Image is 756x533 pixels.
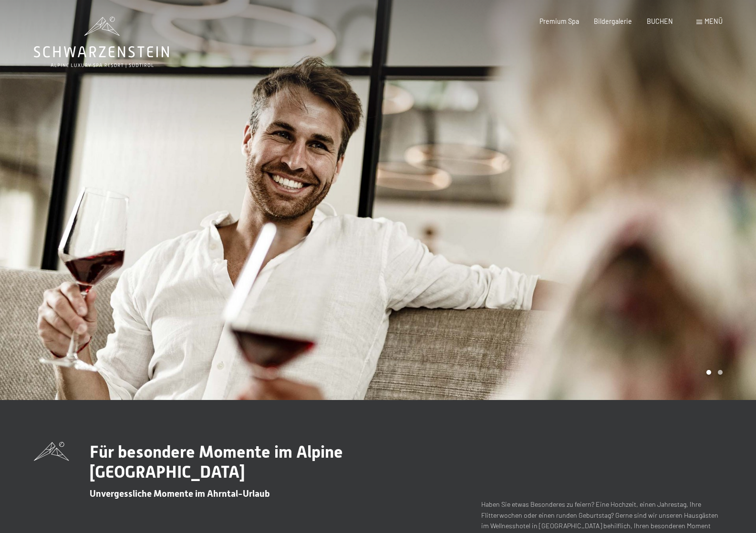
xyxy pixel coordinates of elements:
div: Carousel Page 1 (Current Slide) [706,370,711,375]
span: Für besondere Momente im Alpine [GEOGRAPHIC_DATA] [90,442,343,482]
a: Bildergalerie [594,17,632,25]
a: BUCHEN [647,17,673,25]
a: Premium Spa [539,17,579,25]
div: Carousel Page 2 [718,370,723,375]
span: Unvergessliche Momente im Ahrntal-Urlaub [90,488,270,499]
div: Carousel Pagination [703,370,722,375]
span: Menü [704,17,723,25]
